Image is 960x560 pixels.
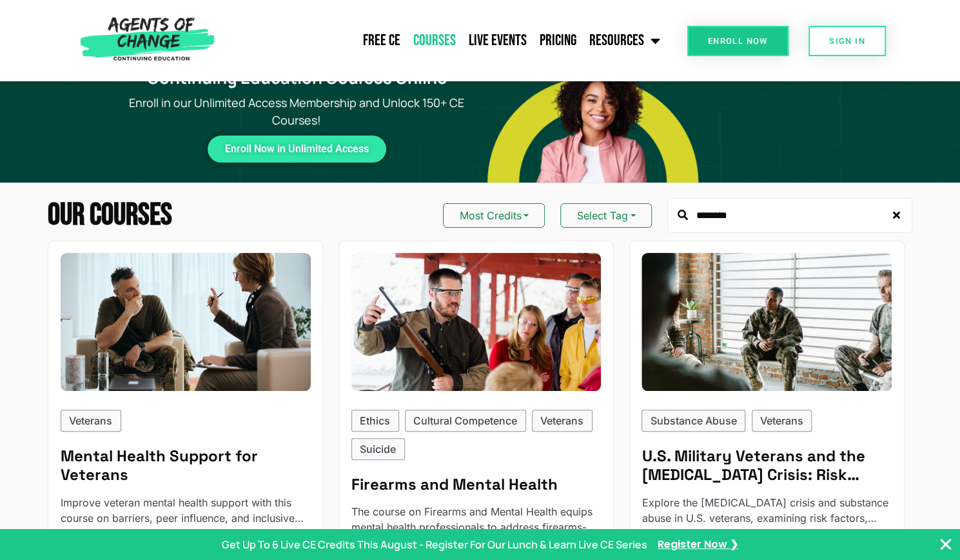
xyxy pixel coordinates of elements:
span: SIGN IN [829,37,865,45]
h1: Continuing Education Courses Online [121,68,472,88]
img: Mental Health Support for Veterans (1 General CE Credit) [61,253,310,391]
p: Veterans [69,413,112,428]
p: Cultural Competence [413,413,517,428]
a: Pricing [533,25,583,57]
p: Get Up To 6 Live CE Credits This August - Register For Our Lunch & Learn Live CE Series [222,537,647,552]
button: Most Credits [443,203,545,228]
p: Suicide [360,441,396,457]
nav: Menu [220,25,667,57]
a: Free CE [357,25,407,57]
span: Enroll Now [708,37,768,45]
h5: Mental Health Support for Veterans [61,447,310,485]
p: Enroll in our Unlimited Access Membership and Unlock 150+ CE Courses! [113,94,480,129]
h2: Our Courses [48,200,172,231]
a: Resources [583,25,667,57]
a: Enroll Now in Unlimited Access [208,135,386,163]
a: Live Events [462,25,533,57]
a: Register Now ❯ [658,537,738,552]
p: The course on Firearms and Mental Health equips mental health professionals to address firearms-r... [351,504,601,535]
a: SIGN IN [808,26,886,56]
p: Substance Abuse [651,413,737,428]
button: Select Tag [560,203,651,228]
img: Firearms and Mental Health (1 General CE Credit) [351,253,601,391]
h5: U.S. Military Veterans and the Opioid Overdose Crisis: Risk Factors and Prevention Efforts - Read... [642,447,891,485]
p: Veterans [760,413,803,428]
h5: Firearms and Mental Health [351,475,601,494]
span: Enroll Now in Unlimited Access [225,146,369,152]
a: Courses [407,25,462,57]
p: Improve veteran mental health support with this course on barriers, peer influence, and inclusive... [61,495,310,526]
button: Close Banner [938,537,954,552]
img: U.S. Military Veterans and the Opioid Overdose Crisis: Risk Factors and Prevention Efforts (1 Gen... [642,253,891,391]
p: Veterans [540,413,583,428]
p: Ethics [360,413,390,428]
p: Explore the opioid overdose crisis and substance abuse in U.S. veterans, examining risk factors, ... [642,495,891,526]
a: Enroll Now [687,26,789,56]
